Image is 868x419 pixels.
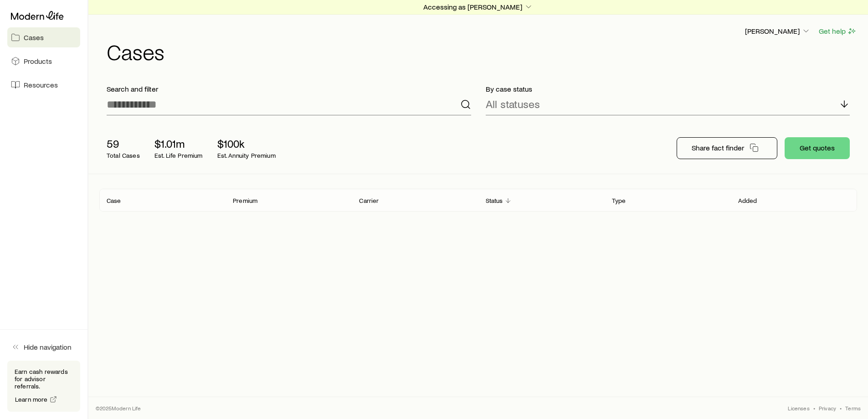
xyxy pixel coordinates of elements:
[7,51,80,71] a: Products
[745,26,811,37] button: [PERSON_NAME]
[738,197,757,204] p: Added
[96,404,141,412] p: © 2025 Modern Life
[7,337,80,357] button: Hide navigation
[813,404,815,412] span: •
[7,75,80,95] a: Resources
[818,26,857,36] button: Get help
[107,152,140,159] p: Total Cases
[845,404,861,412] a: Terms
[788,404,809,412] a: Licenses
[785,137,850,159] button: Get quotes
[154,152,203,159] p: Est. Life Premium
[819,404,836,412] a: Privacy
[423,2,533,11] p: Accessing as [PERSON_NAME]
[7,361,80,412] div: Earn cash rewards for advisor referrals.Learn more
[15,396,48,403] span: Learn more
[217,137,276,150] p: $100k
[99,189,857,212] div: Client cases
[486,84,850,93] p: By case status
[745,26,811,36] p: [PERSON_NAME]
[24,33,44,42] span: Cases
[107,41,857,62] h1: Cases
[107,197,121,204] p: Case
[154,137,203,150] p: $1.01m
[15,368,73,390] p: Earn cash rewards for advisor referrals.
[24,57,52,66] span: Products
[486,197,503,204] p: Status
[486,98,540,110] p: All statuses
[107,84,471,93] p: Search and filter
[24,342,72,352] span: Hide navigation
[107,137,140,150] p: 59
[217,152,276,159] p: Est. Annuity Premium
[24,80,58,89] span: Resources
[692,143,744,152] p: Share fact finder
[359,197,379,204] p: Carrier
[7,27,80,47] a: Cases
[677,137,777,159] button: Share fact finder
[840,404,842,412] span: •
[233,197,257,204] p: Premium
[612,197,626,204] p: Type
